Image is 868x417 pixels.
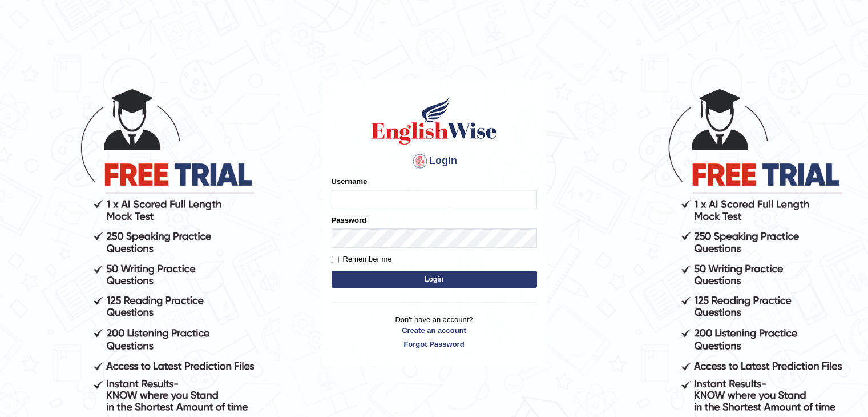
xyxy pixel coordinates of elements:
label: Password [332,215,366,226]
h4: Login [332,152,537,170]
p: Don't have an account? [332,314,537,350]
button: Login [332,271,537,288]
a: Create an account [332,325,537,336]
img: Logo of English Wise sign in for intelligent practice with AI [369,95,499,146]
label: Remember me [332,254,392,265]
a: Forgot Password [332,339,537,350]
label: Username [332,176,368,187]
input: Remember me [332,256,339,263]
